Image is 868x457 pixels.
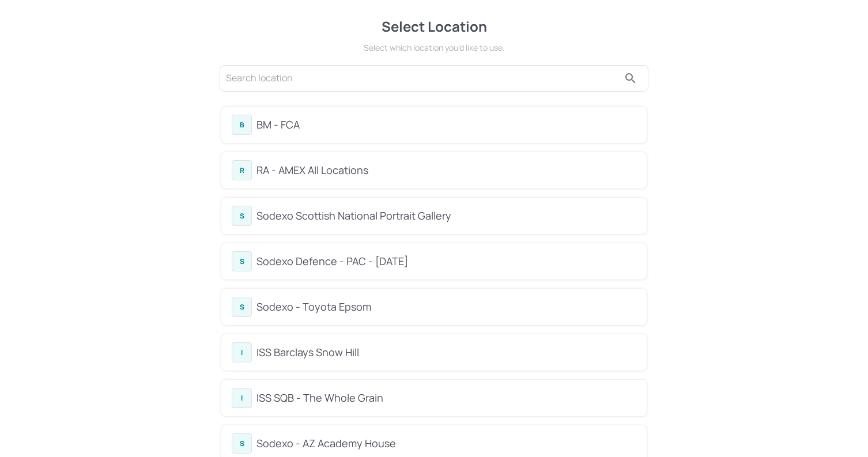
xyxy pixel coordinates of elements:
[232,388,252,408] div: I
[256,436,636,451] div: Sodexo - AZ Academy House
[232,115,252,135] div: B
[218,16,650,37] div: Select Location
[232,206,252,226] div: S
[256,117,636,133] div: BM - FCA
[232,342,252,362] div: I
[226,69,619,88] input: Search location
[619,67,642,90] button: search
[256,345,636,360] div: ISS Barclays Snow Hill
[232,297,252,317] div: S
[256,299,636,315] div: Sodexo - Toyota Epsom
[218,41,650,54] div: Select which location you’d like to use.
[256,163,636,178] div: RA - AMEX All Locations
[232,433,252,454] div: S
[256,390,636,406] div: ISS SQB - The Whole Grain
[256,208,636,224] div: Sodexo Scottish National Portrait Gallery
[232,251,252,271] div: S
[232,160,252,180] div: R
[256,254,636,269] div: Sodexo Defence - PAC - [DATE]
